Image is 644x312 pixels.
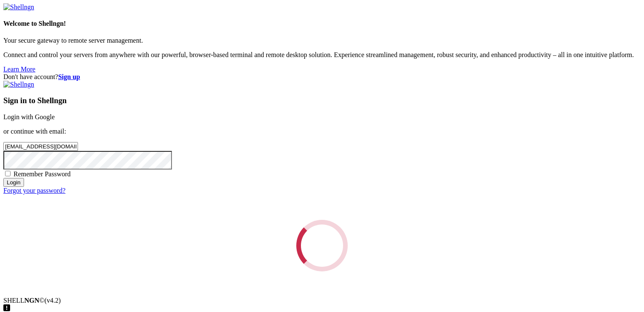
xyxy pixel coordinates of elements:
[45,297,61,304] span: 4.2.0
[3,73,641,81] div: Don't have account?
[58,73,80,80] a: Sign up
[3,128,641,135] p: or continue with email:
[3,142,78,151] input: Email address
[3,96,641,105] h3: Sign in to Shellngn
[13,170,71,178] span: Remember Password
[3,66,35,73] a: Learn More
[3,178,24,187] input: Login
[3,51,641,59] p: Connect and control your servers from anywhere with our powerful, browser-based terminal and remo...
[5,171,11,176] input: Remember Password
[3,37,641,44] p: Your secure gateway to remote server management.
[3,3,34,11] img: Shellngn
[3,81,34,88] img: Shellngn
[296,220,348,271] div: Loading...
[3,20,641,27] h4: Welcome to Shellngn!
[24,297,40,304] b: NGN
[3,297,61,304] span: SHELL ©
[3,113,55,120] a: Login with Google
[3,187,65,194] a: Forgot your password?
